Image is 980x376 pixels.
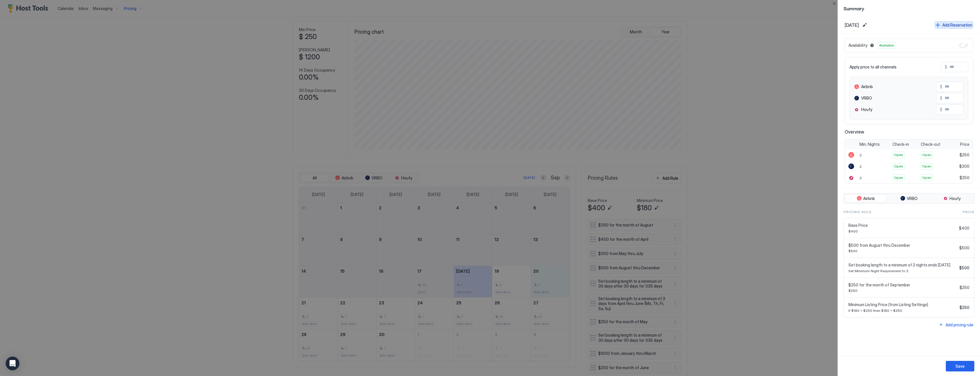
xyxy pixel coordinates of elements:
[845,195,887,203] button: Airbnb
[946,361,974,371] button: Save
[861,96,872,101] span: VRBO
[950,196,961,201] span: Houfy
[893,142,909,147] span: Check-in
[859,153,862,157] span: 2
[888,195,930,203] button: VRBO
[938,321,974,329] button: Add pricing rule
[922,152,931,157] span: Open
[921,142,940,147] span: Check-out
[894,152,903,157] span: Open
[959,152,969,157] span: $250
[959,175,969,180] span: $250
[859,142,880,147] span: Min. Nights
[848,308,957,313] span: if $180 > $250 then $180 = $250
[861,22,868,29] button: Edit date range
[959,245,969,250] span: $500
[922,164,931,169] span: Open
[844,209,871,215] span: Pricing Rule
[861,84,873,89] span: Airbnb
[894,175,903,180] span: Open
[848,43,867,48] span: Availability
[959,305,969,310] span: $250
[6,357,19,370] div: Open Intercom Messenger
[863,196,875,201] span: Airbnb
[844,5,974,12] span: Summary
[848,282,957,288] span: $250 for the month of September
[940,96,942,101] span: $
[959,265,969,270] span: $500
[940,107,942,112] span: $
[848,243,957,248] span: $500 from August thru December
[960,142,969,147] span: Price
[844,193,974,204] div: tab-group
[848,302,957,307] span: Minimum Listing Price (from Listing Settings)
[959,226,969,231] span: $400
[946,322,973,328] div: Add pricing rule
[845,129,973,135] span: Overview
[848,249,957,253] span: $500
[861,107,872,112] span: Houfy
[955,363,965,369] div: Save
[845,22,859,28] span: [DATE]
[959,164,969,169] span: $300
[879,43,894,48] span: Available
[848,262,957,268] span: Set booking length to a minimum of 2 nights ends [DATE]
[931,195,973,203] button: Houfy
[907,196,918,201] span: VRBO
[922,175,931,180] span: Open
[894,164,903,169] span: Open
[935,21,973,29] button: Add Reservation
[869,42,875,49] button: Blocked dates override all pricing rules and remain unavailable until manually unblocked
[940,84,942,89] span: $
[848,288,957,293] span: $250
[848,223,957,228] span: Base Price
[945,64,947,70] span: $
[848,269,957,273] span: Set Minimum Night Requirement to 2
[963,209,974,215] span: Price
[848,229,957,233] span: $400
[850,64,897,70] span: Apply price to all channels
[942,22,972,28] div: Add Reservation
[959,285,969,290] span: $250
[859,176,862,180] span: 2
[859,164,862,169] span: 2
